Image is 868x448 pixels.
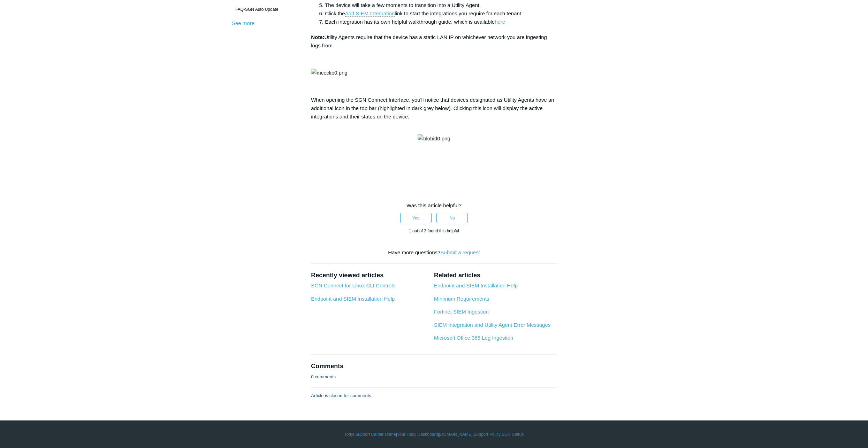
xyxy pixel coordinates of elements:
li: Click the link to start the integrations you require for each tenant [325,9,557,18]
a: Endpoint and SIEM Installation Help [311,296,395,302]
a: SGN Status [502,431,524,438]
a: See more [232,20,254,26]
p: Article is closed for comments. [311,392,372,399]
strong: Note: [311,34,324,40]
h2: Comments [311,362,557,371]
a: Fortinet SIEM Ingestion [434,309,489,315]
h2: Recently viewed articles [311,271,427,280]
li: Each integration has its own helpful walkthrough guide, which is available [325,18,557,26]
img: blobid0.png [418,134,450,143]
a: Endpoint and SIEM Installation Help [434,283,518,288]
img: mceclip0.png [311,69,347,77]
span: Was this article helpful? [406,202,462,208]
a: Add SIEM Integration [345,10,395,17]
p: 0 comments [311,373,336,380]
a: [DOMAIN_NAME] [439,431,472,438]
li: The device will take a few moments to transition into a Utility Agent. [325,1,557,9]
a: here [495,19,505,25]
a: Submit a request [440,249,480,255]
p: Utility Agents require that the device has a static LAN IP on whichever network you are ingesting... [311,33,557,50]
a: Microsoft Office 365 Log Ingestion [434,335,513,341]
a: FAQ-SGN Auto Update [232,3,300,16]
a: SGN Connect for Linux CLI Controls [311,283,395,288]
a: Minimum Requirements [434,296,489,302]
button: This article was not helpful [436,213,468,223]
a: Your Todyl Dashboard [397,431,438,438]
a: Support Policy [474,431,501,438]
span: 1 out of 3 found this helpful [409,229,459,233]
p: When opening the SGN Connect Interface, you'll notice that devices designated as Utility Agents h... [311,96,557,129]
a: SIEM Integration and Utility Agent Error Messages [434,322,550,328]
div: Have more questions? [311,249,557,257]
a: Todyl Support Center Home [344,431,396,438]
div: | | | | [232,431,636,438]
button: This article was helpful [400,213,432,223]
h2: Related articles [434,271,557,280]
